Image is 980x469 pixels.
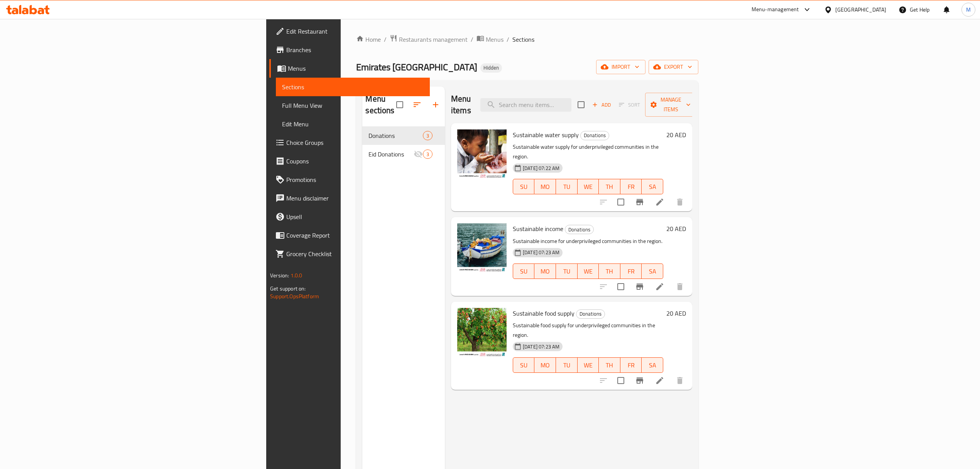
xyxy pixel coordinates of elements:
[516,266,531,277] span: SU
[276,115,430,133] a: Edit Menu
[589,99,614,111] span: Add item
[573,97,589,113] span: Select section
[752,5,799,14] div: Menu-management
[513,142,663,161] p: Sustainable water supply for underprivileged communities in the region.
[362,123,445,167] nav: Menu sections
[513,357,534,373] button: SU
[623,266,639,277] span: FR
[671,277,689,296] button: delete
[362,145,445,163] div: Eid Donations3
[599,179,620,194] button: TH
[591,100,612,109] span: Add
[368,131,422,140] span: Donations
[476,34,504,44] a: Menus
[286,249,424,258] span: Grocery Checklist
[471,35,473,44] li: /
[520,249,563,256] span: [DATE] 07:23 AM
[578,179,599,194] button: WE
[613,279,629,295] span: Select to update
[512,35,534,44] span: Sections
[423,131,433,140] div: items
[559,360,574,371] span: TU
[630,371,649,390] button: Branch-specific-item
[269,133,430,152] a: Choice Groups
[666,308,686,319] h6: 20 AED
[534,263,556,279] button: MO
[513,308,574,319] span: Sustainable food supply
[666,129,686,140] h6: 20 AED
[671,193,689,211] button: delete
[486,35,504,44] span: Menus
[457,223,507,273] img: Sustainable income
[580,131,609,140] div: Donations
[602,62,639,72] span: import
[356,34,698,44] nav: breadcrumb
[630,277,649,296] button: Branch-specific-item
[270,284,306,294] span: Get support on:
[282,119,424,129] span: Edit Menu
[581,360,596,371] span: WE
[602,266,617,277] span: TH
[613,194,629,210] span: Select to update
[645,93,697,117] button: Manage items
[423,150,433,159] div: items
[269,41,430,59] a: Branches
[559,181,574,192] span: TU
[556,357,578,373] button: TU
[576,309,605,318] span: Donations
[620,179,642,194] button: FR
[368,150,413,159] span: Eid Donations
[649,60,698,74] button: export
[286,27,424,36] span: Edit Restaurant
[270,270,289,280] span: Version:
[645,360,660,371] span: SA
[269,170,430,189] a: Promotions
[602,360,617,371] span: TH
[457,308,507,357] img: Sustainable food supply
[286,138,424,147] span: Choice Groups
[269,59,430,78] a: Menus
[513,179,534,194] button: SU
[269,189,430,207] a: Menu disclaimer
[655,197,664,207] a: Edit menu item
[513,236,663,246] p: Sustainable income for underprivileged communities in the region.
[408,95,426,114] span: Sort sections
[537,360,553,371] span: MO
[623,181,639,192] span: FR
[578,357,599,373] button: WE
[537,266,553,277] span: MO
[513,129,579,141] span: Sustainable water supply
[556,179,578,194] button: TU
[655,282,664,291] a: Edit menu item
[559,266,574,277] span: TU
[451,93,471,116] h2: Menu items
[565,225,593,234] span: Donations
[516,181,531,192] span: SU
[286,212,424,221] span: Upsell
[534,357,556,373] button: MO
[291,270,302,280] span: 1.0.0
[666,223,686,234] h6: 20 AED
[286,231,424,240] span: Coverage Report
[966,5,971,14] span: M
[671,371,689,390] button: delete
[513,321,663,340] p: Sustainable food supply for underprivileged communities in the region.
[581,181,596,192] span: WE
[276,78,430,96] a: Sections
[642,357,663,373] button: SA
[642,263,663,279] button: SA
[613,372,629,389] span: Select to update
[270,291,319,301] a: Support.OpsPlatform
[596,60,645,74] button: import
[534,179,556,194] button: MO
[423,151,432,158] span: 3
[480,98,571,112] input: search
[286,194,424,203] span: Menu disclaimer
[286,45,424,54] span: Branches
[288,64,424,73] span: Menus
[269,22,430,41] a: Edit Restaurant
[645,266,660,277] span: SA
